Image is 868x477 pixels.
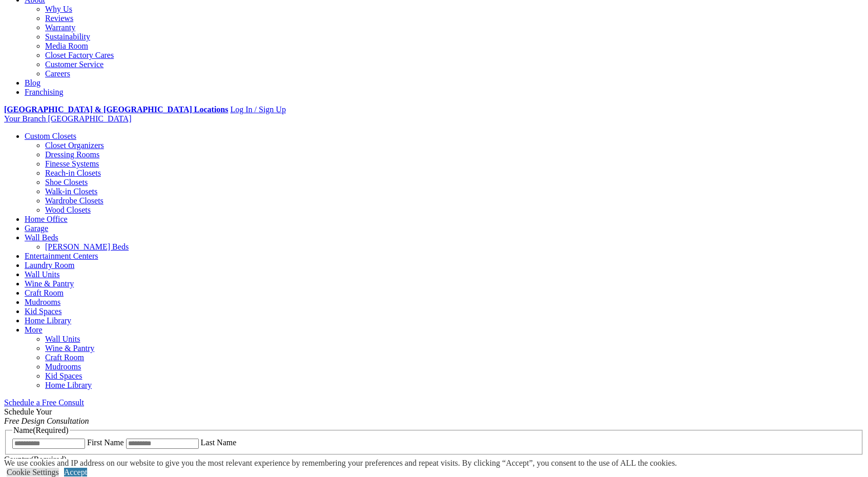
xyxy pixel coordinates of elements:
a: Blog [25,78,40,87]
a: Custom Closets [25,132,76,140]
a: Wall Units [45,335,80,343]
label: Last Name [201,438,237,447]
a: Accept [64,468,87,476]
a: Schedule a Free Consult (opens a dropdown menu) [4,398,84,407]
a: Warranty [45,23,75,32]
a: Craft Room [25,288,64,297]
a: Kid Spaces [45,371,82,380]
a: Customer Service [45,60,104,69]
span: (Required) [33,426,68,434]
a: Careers [45,69,70,78]
a: [GEOGRAPHIC_DATA] & [GEOGRAPHIC_DATA] Locations [4,105,228,114]
a: Log In / Sign Up [230,105,285,114]
a: Kid Spaces [25,307,61,316]
em: Free Design Consultation [4,417,89,425]
span: Your Branch [4,114,46,123]
a: Finesse Systems [45,159,99,168]
a: Home Library [25,316,71,325]
a: Dressing Rooms [45,150,99,159]
a: Sustainability [45,32,90,41]
a: Wardrobe Closets [45,196,104,205]
span: Schedule Your [4,407,89,425]
a: Reach-in Closets [45,169,101,177]
a: Wall Beds [25,233,58,242]
a: Media Room [45,42,88,50]
a: Franchising [25,88,64,96]
label: First Name [87,438,124,447]
a: Garage [25,224,48,233]
a: Closet Organizers [45,141,104,150]
a: Mudrooms [45,362,81,371]
a: Wine & Pantry [45,344,94,352]
a: [PERSON_NAME] Beds [45,242,129,251]
a: Entertainment Centers [25,252,98,260]
a: Mudrooms [25,298,60,306]
a: Home Library [45,381,92,389]
span: (Required) [31,455,66,464]
a: Walk-in Closets [45,187,97,196]
a: Why Us [45,5,72,13]
a: Laundry Room [25,261,74,269]
a: Cookie Settings [7,468,59,476]
a: Reviews [45,14,73,23]
a: Wood Closets [45,205,91,214]
label: Country [4,455,67,464]
a: Shoe Closets [45,178,88,186]
div: We use cookies and IP address on our website to give you the most relevant experience by remember... [4,459,677,468]
a: Wine & Pantry [25,279,74,288]
a: Wall Units [25,270,59,279]
a: Craft Room [45,353,84,362]
a: More menu text will display only on big screen [25,325,43,334]
a: Home Office [25,215,68,223]
legend: Name [12,426,70,435]
a: Your Branch [GEOGRAPHIC_DATA] [4,114,132,123]
a: Closet Factory Cares [45,51,114,59]
span: [GEOGRAPHIC_DATA] [48,114,131,123]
